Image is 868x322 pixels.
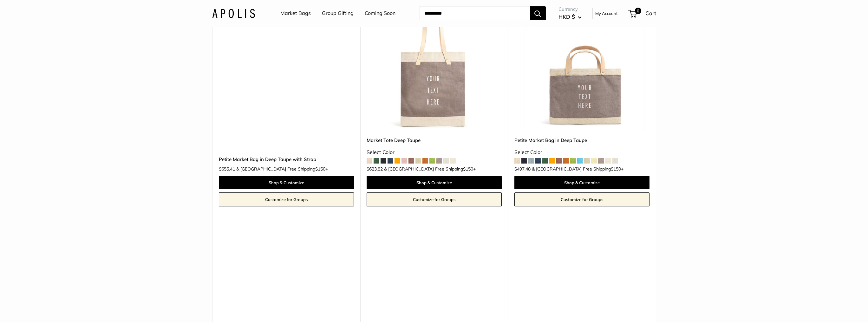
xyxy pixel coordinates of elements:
span: HKD $ [558,13,575,20]
span: Currency [558,5,582,14]
button: HKD $ [558,12,582,22]
a: Customize for Groups [514,192,649,206]
span: Cart [645,10,656,17]
span: $623.82 [367,167,383,171]
a: Market Bags [280,9,311,18]
span: $497.48 [514,167,531,171]
a: Coming Soon [365,9,395,18]
span: & [GEOGRAPHIC_DATA] Free Shipping + [384,167,476,171]
a: My Account [595,10,618,17]
span: 0 [635,8,641,14]
a: Customize for Groups [367,192,502,206]
a: Group Gifting [322,9,354,18]
a: Market Tote Deep Taupe [367,137,502,144]
span: & [GEOGRAPHIC_DATA] Free Shipping + [236,167,328,171]
span: $150 [611,166,621,172]
span: $150 [315,166,325,172]
span: & [GEOGRAPHIC_DATA] Free Shipping + [532,167,623,171]
a: Customize for Groups [219,192,354,206]
a: Shop & Customize [219,176,354,189]
button: Search [530,6,546,20]
span: $150 [463,166,473,172]
img: Apolis [212,9,255,18]
input: Search... [419,6,530,20]
a: Petite Market Bag in Deep Taupe with Strap [219,156,354,163]
div: Select Color [514,148,649,157]
div: Select Color [367,148,502,157]
a: Petite Market Bag in Deep Taupe [514,137,649,144]
a: Shop & Customize [367,176,502,189]
a: 0 Cart [629,8,656,18]
span: $655.41 [219,167,235,171]
a: Shop & Customize [514,176,649,189]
